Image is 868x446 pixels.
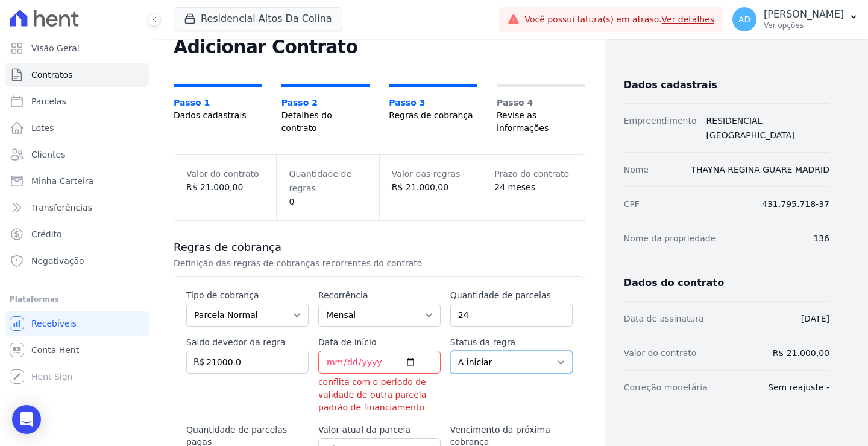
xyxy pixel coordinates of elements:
p: Definição das regras de cobranças recorrentes do contrato [174,257,579,269]
dt: Data de assinatura [624,311,704,326]
dd: R$ 21.000,00 [773,346,829,360]
dd: 0 [289,196,366,208]
dd: 24 meses [494,181,572,194]
a: Lotes [5,116,149,140]
h3: Dados cadastrais [624,77,829,94]
dt: Valor das regras [392,167,470,181]
span: Revise as informações [497,109,585,135]
dt: CPF [624,197,640,211]
p: Ver opções [764,21,844,30]
label: Data de início [318,336,441,348]
button: AD [PERSON_NAME] Ver opções [723,2,868,36]
label: Recorrência [318,289,441,301]
span: Você possui fatura(s) em atraso. [524,13,714,26]
span: Regras de cobrança [389,109,477,122]
span: Minha Carteira [31,175,93,187]
span: Recebíveis [31,317,77,330]
a: Parcelas [5,89,149,113]
span: Parcelas [31,95,66,107]
a: Conta Hent [5,338,149,362]
a: Recebíveis [5,311,149,336]
dd: 431.795.718-37 [762,197,829,211]
span: Crédito [31,228,62,240]
span: Passo 3 [389,97,477,109]
dd: 136 [813,231,829,246]
span: R$ [186,348,205,368]
p: conflita com o período de validade de outra parcela padrão de financiamento [318,376,441,414]
span: Conta Hent [31,344,79,356]
dt: Empreendimento [624,113,697,142]
span: Transferências [31,202,92,214]
dt: Valor do contrato [624,346,697,360]
dd: R$ 21.000,00 [186,181,264,194]
a: Negativação [5,249,149,273]
label: Valor atual da parcela [318,424,441,436]
span: Passo 1 [174,97,262,109]
dd: RESIDENCIAL [GEOGRAPHIC_DATA] [706,113,829,142]
dt: Quantidade de regras [289,167,366,196]
button: Residencial Altos Da Colina [174,7,342,30]
h3: Regras de cobrança [174,240,585,255]
a: Minha Carteira [5,169,149,193]
a: Ver detalhes [662,14,715,24]
span: Detalhes do contrato [281,109,370,135]
a: Transferências [5,196,149,220]
div: Plataformas [10,292,144,307]
span: Dados cadastrais [174,109,262,122]
dt: Prazo do contrato [494,167,572,181]
a: Crédito [5,222,149,246]
span: Passo 4 [497,97,585,109]
dt: Nome da propriedade [624,231,716,246]
dd: Sem reajuste - [768,380,829,395]
dt: Nome [624,162,649,177]
span: Contratos [31,69,72,81]
nav: Progress [174,84,585,135]
span: AD [738,15,750,24]
dd: THAYNA REGINA GUARE MADRID [691,162,829,177]
dt: Valor do contrato [186,167,264,181]
p: [PERSON_NAME] [764,8,844,21]
label: Status da regra [450,336,573,348]
div: Open Intercom Messenger [12,405,41,434]
h3: Dados do contrato [624,275,829,291]
dd: [DATE] [801,311,829,326]
dt: Correção monetária [624,380,708,395]
label: Saldo devedor da regra [186,336,309,348]
a: Clientes [5,142,149,167]
span: Visão Geral [31,42,80,54]
span: Negativação [31,255,84,267]
a: Contratos [5,63,149,87]
label: Tipo de cobrança [186,289,309,301]
label: Quantidade de parcelas [450,289,573,301]
span: Lotes [31,122,54,134]
span: Clientes [31,148,65,161]
h2: Adicionar Contrato [174,39,585,56]
dd: R$ 21.000,00 [392,181,470,194]
a: Visão Geral [5,36,149,60]
span: Passo 2 [281,97,370,109]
